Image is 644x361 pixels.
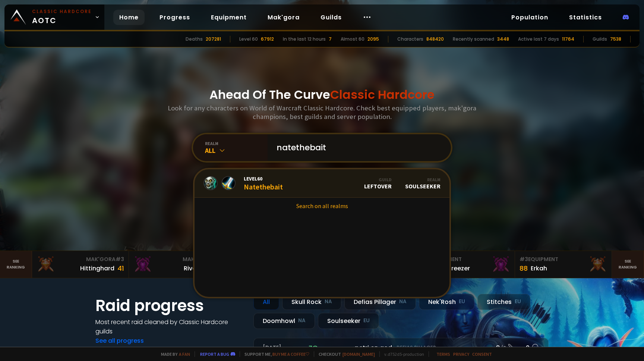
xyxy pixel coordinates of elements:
small: NA [325,298,332,305]
span: Checkout [314,351,375,357]
span: Support me, [240,351,309,357]
h1: Ahead Of The Curve [209,86,435,104]
div: 88 [520,263,528,273]
div: 67912 [261,36,274,43]
div: Recently scanned [453,36,494,43]
input: Search a character... [272,134,442,161]
div: Hittinghard [80,264,114,273]
h1: Raid progress [95,294,244,317]
div: In the last 12 hours [283,36,326,43]
a: [DOMAIN_NAME] [342,351,375,357]
small: NA [399,298,407,305]
div: Erkah [531,264,547,273]
div: Almost 60 [341,36,364,43]
div: Mak'Gora [133,255,221,263]
div: realm [205,141,268,146]
a: Report a bug [200,351,229,357]
a: Search on all realms [195,198,449,214]
a: Equipment [205,10,253,25]
div: 3448 [497,36,509,43]
h3: Look for any characters on World of Warcraft Classic Hardcore. Check best equipped players, mak'g... [165,104,479,121]
div: 7 [329,36,332,43]
div: Characters [397,36,423,43]
a: Level60NatethebaitGuildLEFTOVERRealmSoulseeker [195,169,449,198]
div: Soulseeker [405,177,441,190]
a: Consent [472,351,492,357]
div: Doomhowl [253,313,315,329]
div: Stitches [477,294,530,310]
div: 207281 [206,36,221,43]
span: # 3 [520,255,528,263]
a: Progress [154,10,196,25]
a: Mak'gora [262,10,306,25]
small: NA [298,317,306,324]
div: 41 [117,263,124,273]
div: 848420 [426,36,444,43]
div: Deaths [186,36,203,43]
span: Level 60 [244,175,283,182]
div: Soulseeker [318,313,379,329]
div: Notafreezer [434,264,470,273]
span: v. d752d5 - production [379,351,424,357]
div: Realm [405,177,441,182]
a: Seeranking [612,251,644,278]
a: a fan [179,351,190,357]
a: Mak'Gora#3Hittinghard41 [32,251,129,278]
div: Mak'Gora [37,255,124,263]
div: 2095 [367,36,379,43]
div: Defias Pillager [344,294,416,310]
a: Home [113,10,145,25]
a: Buy me a coffee [272,351,309,357]
a: #2Equipment88Notafreezer [419,251,515,278]
div: Rivench [184,264,207,273]
a: #3Equipment88Erkah [515,251,612,278]
div: Nek'Rosh [419,294,474,310]
a: See all progress [95,336,144,345]
h4: Most recent raid cleaned by Classic Hardcore guilds [95,317,244,336]
a: Guilds [315,10,348,25]
a: Mak'Gora#2Rivench100 [129,251,225,278]
div: All [205,146,268,155]
div: 7538 [610,36,621,43]
a: Classic HardcoreAOTC [4,4,104,30]
div: Natethebait [244,175,283,191]
small: EU [459,298,465,305]
div: 11764 [562,36,574,43]
div: Equipment [520,255,607,263]
div: Skull Rock [282,294,341,310]
div: All [253,294,279,310]
a: [DATE]zgpetri on godDefias Pillager8 /90 [253,338,549,358]
a: Population [505,10,554,25]
div: LEFTOVER [364,177,392,190]
span: # 3 [116,255,124,263]
div: Equipment [423,255,510,263]
div: Level 60 [239,36,258,43]
span: Classic Hardcore [330,86,435,103]
small: EU [515,298,521,305]
div: Guilds [593,36,607,43]
a: Statistics [563,10,608,25]
small: EU [363,317,370,324]
a: Privacy [453,351,469,357]
a: Terms [436,351,450,357]
span: AOTC [32,8,92,26]
span: Made by [157,351,190,357]
div: Active last 7 days [518,36,559,43]
div: Guild [364,177,392,182]
small: Classic Hardcore [32,8,92,15]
